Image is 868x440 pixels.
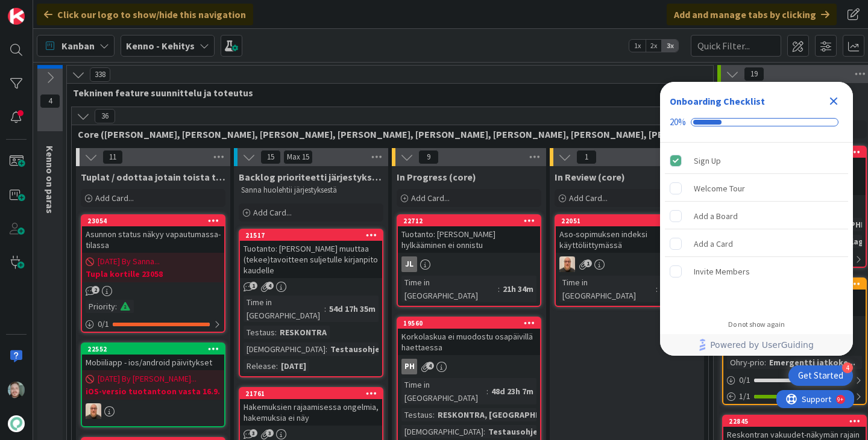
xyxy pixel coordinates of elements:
span: Add Card... [253,207,292,218]
span: Backlog prioriteetti järjestyksessä (core) [239,171,383,183]
div: Testausohjeet... [485,425,557,438]
div: Add and manage tabs by clicking [667,4,837,25]
div: RESKONTRA [277,326,330,339]
span: Add Card... [411,193,450,203]
div: 23054 [82,215,224,226]
a: 23054Asunnon status näkyy vapautumassa-tilassa[DATE] By Sanna...Tupla kortille 23058Priority:0/1 [81,214,225,333]
span: 4 [266,282,274,290]
div: 21517 [240,230,382,241]
span: : [498,282,500,296]
div: JL [401,256,417,272]
div: Checklist items [660,143,853,312]
a: 22552Mobiiliapp - ios/android päivitykset[DATE] By [PERSON_NAME]...iOS-versio tuotantoon vasta 16... [81,342,225,427]
span: Powered by UserGuiding [710,338,814,352]
img: MK [559,256,575,272]
div: Invite Members [694,264,750,279]
div: 0/1 [723,373,866,388]
div: 54d 17h 35m [326,302,379,315]
div: PH [401,359,417,374]
div: Testaus [244,326,275,339]
span: : [483,425,485,438]
p: Sanna huolehtii järjestyksestä [241,185,381,195]
span: 4 [426,362,434,370]
div: [DEMOGRAPHIC_DATA] [401,425,483,438]
span: 3 [250,429,257,437]
span: 19 [744,67,764,81]
a: 21517Tuotanto: [PERSON_NAME] muuttaa (tekee)tavoitteen suljetulle kirjanpito kaudelleTime in [GEO... [239,229,383,377]
div: Click our logo to show/hide this navigation [37,4,253,25]
span: [DATE] By Sanna... [98,255,160,268]
div: Release [244,359,276,373]
div: RESKONTRA, [GEOGRAPHIC_DATA] [435,408,573,421]
input: Quick Filter... [691,35,781,57]
div: 19560 [398,318,540,329]
div: Open Get Started checklist, remaining modules: 4 [788,365,853,386]
span: 4 [40,94,60,108]
div: Testausohjeet... [327,342,399,356]
img: avatar [8,415,25,432]
div: Add a Board [694,209,738,223]
div: Tuotanto: [PERSON_NAME] hylkääminen ei onnistu [398,226,540,253]
span: 1 [584,259,592,267]
div: Testaus [401,408,433,421]
a: 22712Tuotanto: [PERSON_NAME] hylkääminen ei onnistuJLTime in [GEOGRAPHIC_DATA]:21h 34m [397,214,541,307]
div: 19560 [403,319,540,327]
div: Time in [GEOGRAPHIC_DATA] [401,276,498,302]
div: JL [398,256,540,272]
div: 4 [842,362,853,373]
div: Asunnon status näkyy vapautumassa-tilassa [82,226,224,253]
div: Get Started [798,370,843,382]
div: Do not show again [728,320,785,329]
span: Kenno on paras [44,146,56,214]
div: 22552 [82,344,224,355]
div: Priority [86,300,115,313]
div: 22552Mobiiliapp - ios/android päivitykset [82,344,224,370]
span: 1 / 1 [739,390,750,403]
span: : [276,359,278,373]
span: Tekninen feature suunnittelu ja toteutus [73,87,698,99]
b: Tupla kortille 23058 [86,268,221,280]
img: MK [86,403,101,419]
span: In Progress (core) [397,171,476,183]
div: 1/1 [723,389,866,404]
span: In Review (core) [555,171,625,183]
div: 22712 [398,215,540,226]
div: 23054 [87,217,224,225]
div: Invite Members is incomplete. [665,258,848,285]
div: Time in [GEOGRAPHIC_DATA] [244,296,324,322]
div: 20% [670,117,686,128]
span: 3 [266,429,274,437]
div: 22712 [403,217,540,225]
div: MK [82,403,224,419]
div: Checklist Container [660,82,853,356]
span: : [115,300,117,313]
div: MK [556,256,698,272]
span: : [486,385,488,398]
div: 23h 34m [658,282,694,296]
span: 11 [102,150,123,164]
div: [DATE] [278,359,309,373]
div: Ohry-prio [727,356,764,369]
div: Add a Card [694,237,733,251]
div: Footer [660,334,853,356]
div: 21517Tuotanto: [PERSON_NAME] muuttaa (tekee)tavoitteen suljetulle kirjanpito kaudelle [240,230,382,278]
div: Checklist progress: 20% [670,117,843,128]
b: iOS-versio tuotantoon vasta 16.9. [86,385,221,397]
span: 2 [92,286,99,294]
span: 9 [418,150,439,164]
div: Add a Board is incomplete. [665,203,848,229]
span: 1 [250,282,257,290]
div: 21761 [240,388,382,399]
div: Mobiiliapp - ios/android päivitykset [82,355,224,370]
div: 9+ [61,5,67,14]
div: Welcome Tour is incomplete. [665,175,848,202]
div: 22051 [556,215,698,226]
span: 2x [646,40,662,52]
div: 22712Tuotanto: [PERSON_NAME] hylkääminen ei onnistu [398,215,540,253]
span: : [433,408,435,421]
span: : [324,302,326,315]
span: : [656,282,658,296]
span: : [764,356,766,369]
div: 21761 [245,389,382,398]
span: Support [25,2,55,16]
